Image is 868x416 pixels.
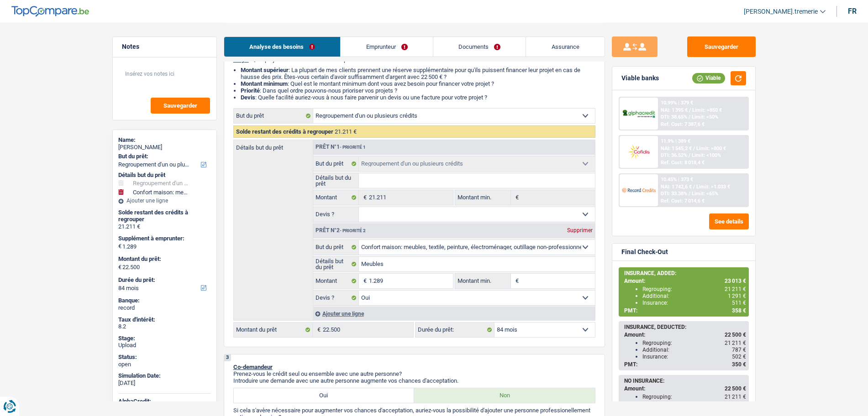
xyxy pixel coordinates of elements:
[313,291,359,305] label: Devis ?
[359,190,369,205] span: €
[728,293,746,299] span: 1 291 €
[313,144,368,150] div: Prêt n°1
[511,274,521,288] span: €
[313,307,595,320] div: Ajouter une ligne
[313,322,323,337] span: €
[621,248,668,256] div: Final Check-Out
[118,354,211,361] div: Status:
[661,160,705,166] div: Ref. Cost: 8 018,4 €
[433,37,526,57] a: Documents
[565,228,595,233] div: Supprimer
[622,143,656,160] img: Cofidis
[732,354,746,360] span: 502 €
[11,6,89,17] img: TopCompare Logo
[414,388,595,403] label: Non
[233,377,595,384] p: Introduire une demande avec une autre personne augmente vos chances d'acceptation.
[622,182,656,198] img: Record Credits
[661,191,687,197] span: DTI: 33.38%
[642,293,746,299] div: Additional:
[233,370,595,377] p: Prenez-vous le crédit seul ou ensemble avec une autre personne?
[118,398,211,405] div: AlphaCredit:
[241,80,595,87] li: : Quel est le montant minimum dont vous avez besoin pour financer votre projet ?
[233,364,273,370] span: Co-demandeur
[725,340,746,346] span: 21 211 €
[118,136,211,144] div: Name:
[624,385,746,392] div: Amount:
[118,297,211,304] div: Banque:
[241,87,260,94] strong: Priorité
[661,184,692,190] span: NAI: 1 742,6 €
[624,332,746,338] div: Amount:
[725,286,746,292] span: 21 211 €
[122,43,207,51] h5: Notes
[118,235,209,242] label: Supplément à emprunter:
[313,173,359,188] label: Détails but du prêt
[118,264,121,271] span: €
[118,380,211,387] div: [DATE]
[661,100,693,106] div: 10.99% | 379 €
[313,190,359,205] label: Montant
[848,7,857,16] div: fr
[118,153,209,160] label: But du prêt:
[455,190,511,205] label: Montant min.
[624,324,746,330] div: INSURANCE, DEDUCTED:
[359,274,369,288] span: €
[642,400,746,407] div: Additional:
[661,121,705,127] div: Ref. Cost: 7 387,6 €
[622,109,656,119] img: AlphaCredit
[241,67,595,80] li: : La plupart de mes clients prennent une réserve supplémentaire pour qu'ils puissent financer leu...
[725,385,746,392] span: 22 500 €
[234,140,313,151] label: Détails but du prêt
[732,307,746,314] span: 358 €
[118,372,211,380] div: Simulation Date:
[687,36,756,57] button: Sauvegarder
[725,394,746,400] span: 21 211 €
[313,228,368,234] div: Prêt n°2
[313,257,359,271] label: Détails but du prêt
[642,347,746,353] div: Additional:
[526,37,605,57] a: Assurance
[661,146,692,151] span: NAI: 1 545,2 €
[163,103,197,109] span: Sauvegarder
[621,74,659,82] div: Viable banks
[642,354,746,360] div: Insurance:
[732,361,746,368] span: 350 €
[151,98,210,114] button: Sauvegarder
[744,8,818,16] span: [PERSON_NAME].tremerie
[689,107,691,113] span: /
[642,394,746,400] div: Regrouping:
[661,177,693,182] div: 10.45% | 373 €
[455,274,511,288] label: Montant min.
[234,109,313,123] label: But du prêt
[313,240,359,255] label: But du prêt
[693,184,695,190] span: /
[661,114,687,120] span: DTI: 38.65%
[241,94,255,101] span: Devis
[692,114,718,120] span: Limit: <50%
[661,152,687,158] span: DTI: 36.52%
[118,361,211,368] div: open
[118,323,211,330] div: 8.2
[118,342,211,349] div: Upload
[692,73,725,83] div: Viable
[661,138,690,144] div: 11.9% | 389 €
[661,107,688,113] span: NAI: 1 395 €
[689,191,690,197] span: /
[692,107,722,113] span: Limit: >850 €
[696,146,726,151] span: Limit: >800 €
[241,67,289,73] strong: Montant supérieur
[313,207,359,222] label: Devis ?
[118,255,209,263] label: Montant du prêt:
[335,128,357,135] span: 21.211 €
[313,156,359,171] label: But du prêt
[118,198,211,204] div: Ajouter une ligne
[692,152,721,158] span: Limit: <100%
[118,243,121,250] span: €
[118,172,211,179] div: Détails but du prêt
[236,128,333,135] span: Solde restant des crédits à regrouper
[624,361,746,368] div: PMT:
[118,223,211,230] div: 21.211 €
[224,354,231,361] div: 3
[725,278,746,284] span: 23 013 €
[696,184,730,190] span: Limit: >1.033 €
